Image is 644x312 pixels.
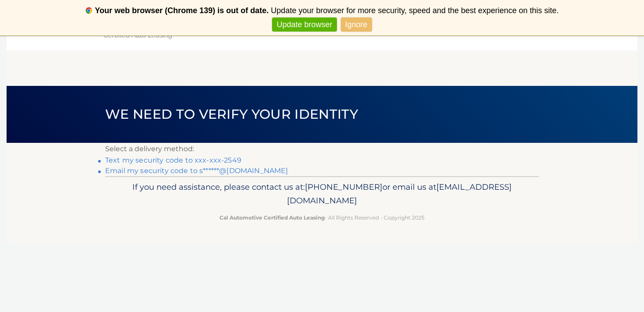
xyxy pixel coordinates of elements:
span: We need to verify your identity [105,106,358,122]
b: Your web browser (Chrome 139) is out of date. [95,6,269,15]
a: Ignore [341,18,372,32]
strong: Cal Automotive Certified Auto Leasing [219,214,325,221]
a: Update browser [272,18,336,32]
a: Email my security code to s******@[DOMAIN_NAME] [105,167,288,175]
p: - All Rights Reserved - Copyright 2025 [111,213,533,222]
a: Text my security code to xxx-xxx-2549 [105,156,241,164]
p: If you need assistance, please contact us at: or email us at [111,180,533,208]
span: [PHONE_NUMBER] [305,182,382,192]
p: Select a delivery method: [105,143,539,155]
span: Update your browser for more security, speed and the best experience on this site. [271,6,559,15]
